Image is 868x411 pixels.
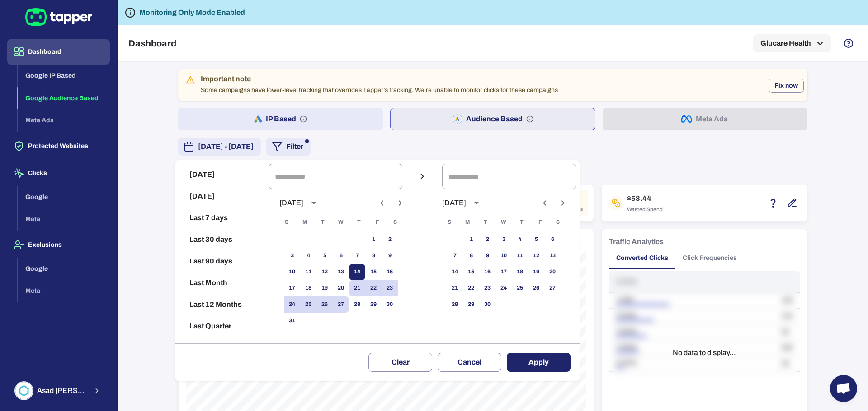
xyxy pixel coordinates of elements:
button: 18 [512,264,528,280]
button: 15 [365,264,382,280]
button: 6 [333,248,349,264]
button: 30 [382,296,398,313]
button: 4 [300,248,316,264]
span: Saturday [387,213,403,231]
button: 24 [495,280,512,296]
button: 23 [382,280,398,296]
button: 5 [528,231,544,248]
span: Friday [532,213,548,231]
span: Monday [459,213,476,231]
button: 2 [382,231,398,248]
span: Monday [297,213,313,231]
button: 16 [382,264,398,280]
button: 28 [447,296,463,313]
button: Last 7 days [179,207,265,229]
div: [DATE] [442,199,466,208]
button: 22 [463,280,479,296]
button: 9 [382,248,398,264]
button: 13 [544,248,561,264]
button: 12 [528,248,544,264]
button: [DATE] [179,164,265,185]
button: 21 [447,280,463,296]
button: Last 12 Months [179,294,265,315]
span: Tuesday [315,213,331,231]
button: Cancel [438,353,501,372]
button: 11 [300,264,316,280]
a: Open chat [830,375,857,402]
button: 11 [512,248,528,264]
button: 18 [300,280,316,296]
button: Last 90 days [179,250,265,272]
span: Wednesday [495,213,512,231]
button: 26 [528,280,544,296]
button: 1 [365,231,382,248]
button: Next month [555,195,571,211]
button: 27 [333,296,349,313]
button: 16 [479,264,495,280]
button: Clear [368,353,432,372]
button: calendar view is open, switch to year view [469,195,484,211]
button: [DATE] [179,185,265,207]
button: 24 [284,296,300,313]
button: 14 [447,264,463,280]
button: 23 [479,280,495,296]
button: 10 [284,264,300,280]
button: 30 [479,296,495,313]
button: Last 30 days [179,229,265,250]
button: 26 [316,296,333,313]
button: 31 [284,313,300,329]
button: 7 [447,248,463,264]
button: calendar view is open, switch to year view [306,195,321,211]
button: Last Quarter [179,315,265,337]
button: 8 [365,248,382,264]
button: Reset [179,337,265,359]
button: 8 [463,248,479,264]
button: 20 [544,264,561,280]
button: 7 [349,248,365,264]
button: 9 [479,248,495,264]
button: 2 [479,231,495,248]
button: 20 [333,280,349,296]
div: [DATE] [279,199,303,208]
span: Thursday [514,213,530,231]
button: 5 [316,248,333,264]
button: 4 [512,231,528,248]
button: 25 [300,296,316,313]
button: 12 [316,264,333,280]
button: 19 [528,264,544,280]
button: 17 [495,264,512,280]
span: Wednesday [333,213,349,231]
button: 27 [544,280,561,296]
button: 14 [349,264,365,280]
button: 10 [495,248,512,264]
span: Sunday [278,213,295,231]
button: Next month [392,195,408,211]
button: 21 [349,280,365,296]
button: 15 [463,264,479,280]
button: Last Month [179,272,265,294]
span: Tuesday [477,213,494,231]
button: 6 [544,231,561,248]
span: Sunday [441,213,458,231]
button: 25 [512,280,528,296]
button: 3 [284,248,300,264]
button: 1 [463,231,479,248]
button: Apply [507,353,571,372]
button: 3 [495,231,512,248]
span: Saturday [550,213,566,231]
button: 28 [349,296,365,313]
button: 29 [463,296,479,313]
button: Previous month [374,195,390,211]
button: 17 [284,280,300,296]
span: Friday [369,213,385,231]
button: 19 [316,280,333,296]
button: Previous month [537,195,552,211]
button: 29 [365,296,382,313]
span: Thursday [351,213,367,231]
button: 13 [333,264,349,280]
button: 22 [365,280,382,296]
